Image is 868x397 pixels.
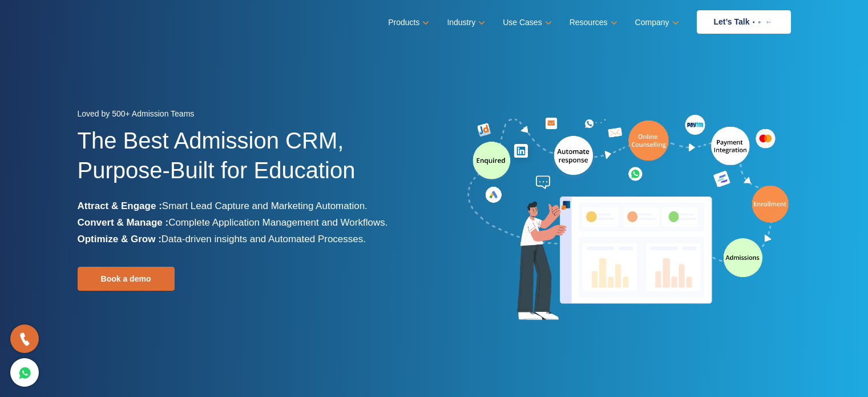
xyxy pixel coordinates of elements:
a: Industry [447,14,483,31]
a: Resources [570,14,615,31]
b: Optimize & Grow : [78,234,162,244]
span: Smart Lead Capture and Marketing Automation. [162,200,368,211]
span: Complete Application Management and Workflows. [168,217,387,228]
b: Attract & Engage : [78,200,162,211]
a: Use Cases [503,14,549,31]
h1: The Best Admission CRM, Purpose-Built for Education [78,126,426,198]
a: Let’s Talk [697,10,791,34]
span: Data-driven insights and Automated Processes. [162,234,366,244]
a: Book a demo [78,267,175,291]
div: Loved by 500+ Admission Teams [78,106,426,126]
b: Convert & Manage : [78,217,169,228]
a: Products [388,14,427,31]
img: admission-software-home-page-header [466,112,791,325]
a: Company [635,14,677,31]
